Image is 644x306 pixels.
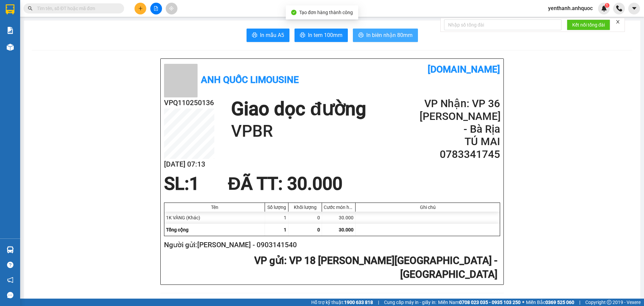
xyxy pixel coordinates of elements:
button: caret-down [628,3,640,14]
h1: VPBR [231,121,366,142]
span: Tạo đơn hàng thành công [299,10,353,15]
div: Ghi chú [357,205,498,210]
div: 1K VÀNG (Khác) [164,212,265,224]
h2: Người gửi: [PERSON_NAME] - 0903141540 [164,239,497,251]
span: 1 [606,3,608,8]
h2: 0783341745 [420,148,500,161]
span: printer [300,32,305,39]
span: search [28,6,33,11]
span: 0 [317,227,320,232]
span: message [7,292,13,298]
h2: VP Nhận: VP 36 [PERSON_NAME] - Bà Rịa [420,97,500,135]
button: aim [166,3,177,14]
span: question-circle [7,262,13,268]
span: copyright [607,300,611,305]
span: 1 [284,227,286,232]
span: Tổng cộng [166,227,189,232]
h1: Giao dọc đường [231,97,366,121]
button: printerIn mẫu A5 [247,29,289,42]
span: printer [358,32,364,39]
img: phone-icon [616,5,622,11]
strong: 0708 023 035 - 0935 103 250 [459,300,521,305]
span: SL: [164,173,189,194]
input: Nhập số tổng đài [444,19,561,30]
img: icon-new-feature [601,5,607,11]
sup: 1 [605,3,609,8]
button: printerIn tem 100mm [294,29,348,42]
span: notification [7,277,13,283]
span: In mẫu A5 [260,31,284,39]
div: Khối lượng [290,205,320,210]
b: Anh Quốc Limousine [201,74,299,85]
span: Cung cấp máy in - giấy in: [384,299,436,306]
span: Miền Bắc [526,299,574,306]
h2: [DATE] 07:13 [164,159,214,170]
span: 30.000 [339,227,354,232]
h2: VPQ110250136 [164,97,214,108]
button: file-add [150,3,162,14]
span: caret-down [631,5,637,11]
img: warehouse-icon [7,246,14,253]
h2: TÚ MAI [420,135,500,148]
b: [DOMAIN_NAME] [428,64,500,75]
button: plus [135,3,146,14]
img: warehouse-icon [7,44,14,51]
h2: : VP 18 [PERSON_NAME][GEOGRAPHIC_DATA] - [GEOGRAPHIC_DATA] [164,254,497,281]
span: file-add [154,6,158,11]
button: printerIn biên nhận 80mm [353,29,418,42]
span: 1 [189,173,199,194]
span: In biên nhận 80mm [366,31,413,39]
span: Miền Nam [438,299,521,306]
img: solution-icon [7,27,14,34]
div: 1 [265,212,288,224]
span: ⚪️ [522,301,524,304]
span: VP gửi [254,255,284,266]
button: Kết nối tổng đài [567,19,610,30]
div: 0 [288,212,322,224]
input: Tìm tên, số ĐT hoặc mã đơn [37,5,116,12]
span: plus [138,6,143,11]
span: ĐÃ TT : 30.000 [228,173,342,194]
span: aim [169,6,174,11]
strong: 1900 633 818 [344,300,373,305]
span: Hỗ trợ kỹ thuật: [311,299,373,306]
img: logo-vxr [6,4,14,14]
span: | [378,299,379,306]
strong: 0369 525 060 [545,300,574,305]
div: Cước món hàng [324,205,354,210]
div: Số lượng [267,205,286,210]
div: 30.000 [322,212,356,224]
span: close [615,19,620,24]
span: In tem 100mm [308,31,342,39]
span: | [579,299,580,306]
div: Tên [166,205,263,210]
span: yenthanh.anhquoc [543,4,598,12]
span: check-circle [291,10,297,15]
span: Kết nối tổng đài [572,21,605,29]
span: printer [252,32,257,39]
